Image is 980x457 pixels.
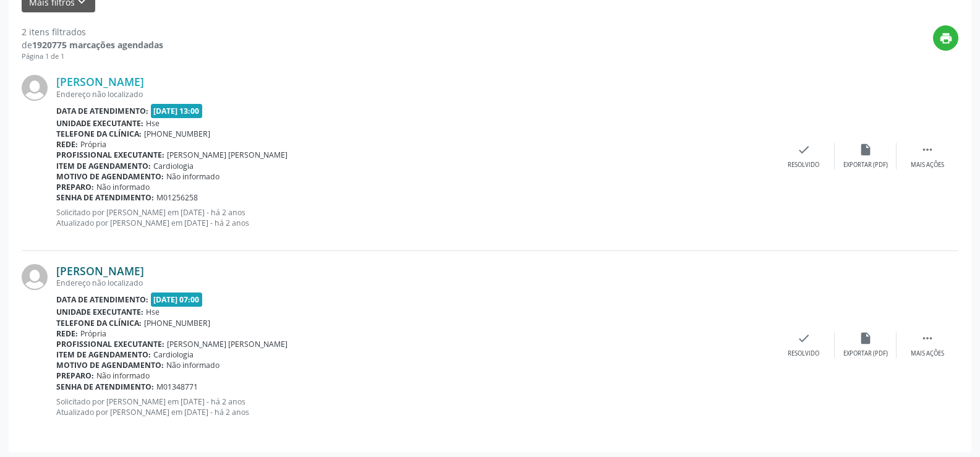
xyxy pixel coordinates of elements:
a: [PERSON_NAME] [56,75,144,88]
p: Solicitado por [PERSON_NAME] em [DATE] - há 2 anos Atualizado por [PERSON_NAME] em [DATE] - há 2 ... [56,207,773,228]
span: [PERSON_NAME] [PERSON_NAME] [167,150,288,160]
b: Data de atendimento: [56,106,148,116]
b: Senha de atendimento: [56,192,154,203]
b: Motivo de agendamento: [56,360,164,370]
span: Não informado [166,171,219,182]
b: Data de atendimento: [56,294,148,305]
div: de [22,38,163,51]
i: print [939,32,953,45]
b: Preparo: [56,182,94,192]
b: Motivo de agendamento: [56,171,164,182]
img: img [22,264,48,290]
span: Hse [146,118,160,129]
div: Resolvido [788,161,819,169]
span: [PHONE_NUMBER] [144,129,210,139]
b: Telefone da clínica: [56,318,142,328]
i: check [797,331,811,345]
b: Rede: [56,328,78,339]
span: Própria [80,139,106,150]
span: Hse [146,307,160,317]
span: [PHONE_NUMBER] [144,318,210,328]
span: Não informado [166,360,219,370]
div: Exportar (PDF) [843,161,888,169]
strong: 1920775 marcações agendadas [32,39,163,51]
span: [DATE] 07:00 [151,293,203,307]
i:  [921,143,934,156]
i: check [797,143,811,156]
p: Solicitado por [PERSON_NAME] em [DATE] - há 2 anos Atualizado por [PERSON_NAME] em [DATE] - há 2 ... [56,396,773,417]
b: Unidade executante: [56,307,143,317]
b: Telefone da clínica: [56,129,142,139]
div: Endereço não localizado [56,89,773,100]
b: Profissional executante: [56,150,164,160]
b: Profissional executante: [56,339,164,349]
b: Item de agendamento: [56,349,151,360]
b: Rede: [56,139,78,150]
img: img [22,75,48,101]
button: print [933,25,958,51]
span: [DATE] 13:00 [151,104,203,118]
b: Item de agendamento: [56,161,151,171]
div: Endereço não localizado [56,278,773,288]
span: M01256258 [156,192,198,203]
b: Senha de atendimento: [56,382,154,392]
div: Mais ações [911,349,944,358]
b: Preparo: [56,370,94,381]
span: Cardiologia [153,161,194,171]
span: Própria [80,328,106,339]
a: [PERSON_NAME] [56,264,144,278]
div: Mais ações [911,161,944,169]
div: Resolvido [788,349,819,358]
span: Não informado [96,370,150,381]
span: Cardiologia [153,349,194,360]
span: Não informado [96,182,150,192]
i: insert_drive_file [859,331,872,345]
i: insert_drive_file [859,143,872,156]
div: Página 1 de 1 [22,51,163,62]
div: 2 itens filtrados [22,25,163,38]
b: Unidade executante: [56,118,143,129]
div: Exportar (PDF) [843,349,888,358]
span: M01348771 [156,382,198,392]
span: [PERSON_NAME] [PERSON_NAME] [167,339,288,349]
i:  [921,331,934,345]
